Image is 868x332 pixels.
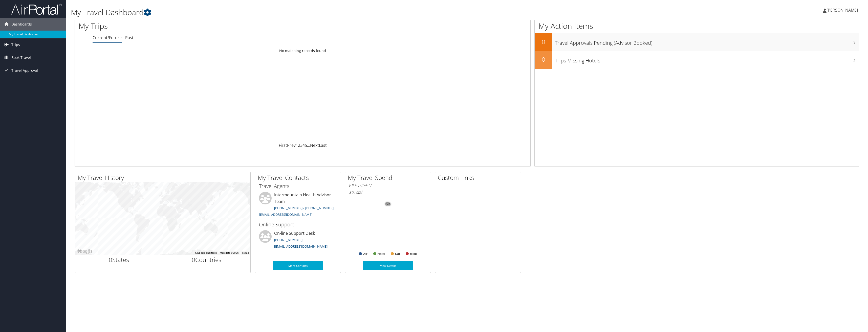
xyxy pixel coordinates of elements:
h2: Countries [167,255,247,264]
a: Terms (opens in new tab) [242,251,249,254]
text: Misc [410,252,417,256]
button: Keyboard shortcuts [195,251,217,255]
h6: Total [349,189,427,195]
h6: [DATE] - [DATE] [349,183,427,187]
a: Last [319,143,327,148]
h1: My Action Items [535,21,859,31]
a: Prev [287,143,296,148]
span: Travel Approval [11,64,38,77]
a: 1 [296,143,298,148]
h2: 0 [535,37,552,46]
a: 2 [298,143,300,148]
a: Open this area in Google Maps (opens a new window) [76,248,93,255]
h2: My Travel Contacts [258,173,341,182]
text: Hotel [378,252,385,256]
a: [PHONE_NUMBER] / [PHONE_NUMBER] [274,206,334,210]
h2: States [79,255,159,264]
a: More Contacts [273,261,323,270]
a: 5 [305,143,307,148]
h1: My Trips [79,21,337,31]
h3: Travel Agents [259,183,337,190]
span: [PERSON_NAME] [827,7,858,13]
a: Past [125,35,134,40]
a: View Details [363,261,413,270]
span: Dashboards [11,18,32,31]
a: [EMAIL_ADDRESS][DOMAIN_NAME] [259,212,312,217]
h3: Online Support [259,221,337,228]
h3: Trips Missing Hotels [555,55,859,64]
span: Book Travel [11,51,31,64]
span: Map data ©2025 [220,251,239,254]
li: On-line Support Desk [256,230,339,251]
text: Air [363,252,367,256]
text: Car [395,252,400,256]
a: 0Travel Approvals Pending (Advisor Booked) [535,33,859,51]
tspan: 0% [386,203,390,206]
a: [EMAIL_ADDRESS][DOMAIN_NAME] [274,244,328,249]
h2: My Travel History [78,173,250,182]
h2: My Travel Spend [348,173,431,182]
h2: Custom Links [438,173,521,182]
a: 3 [300,143,302,148]
span: 0 [109,255,112,264]
li: Intermountain Health Advisor Team [256,192,339,219]
img: airportal-logo.png [11,3,62,15]
span: … [307,143,310,148]
a: Current/Future [93,35,122,40]
a: Next [310,143,319,148]
td: No matching records found [75,46,530,55]
h1: My Travel Dashboard [71,7,599,18]
a: [PHONE_NUMBER] [274,238,302,242]
a: [PERSON_NAME] [823,3,863,18]
a: 0Trips Missing Hotels [535,51,859,69]
span: Trips [11,38,20,51]
h2: 0 [535,55,552,64]
a: 4 [302,143,305,148]
span: $0 [349,189,354,195]
a: First [279,143,287,148]
span: 0 [192,255,195,264]
img: Google [76,248,93,255]
h3: Travel Approvals Pending (Advisor Booked) [555,37,859,46]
